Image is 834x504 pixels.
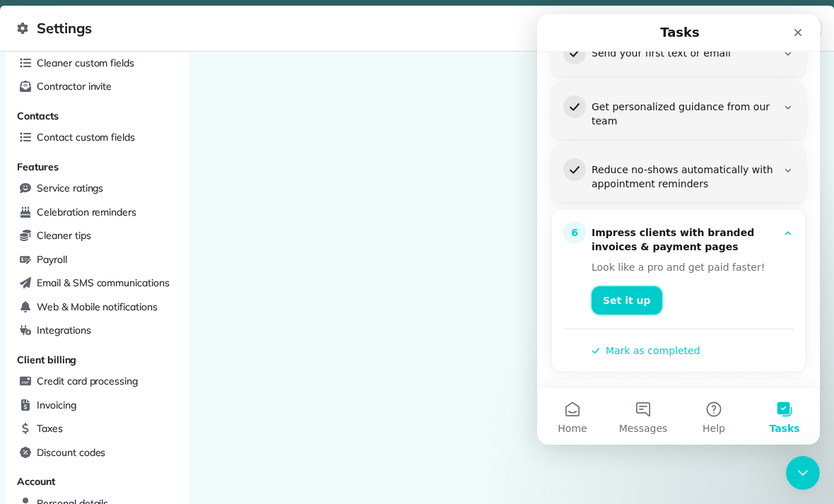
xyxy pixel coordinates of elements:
[37,445,105,459] span: Discount codes
[37,79,112,93] span: Contractor invite
[14,178,180,199] a: Service ratings
[37,374,138,388] span: Credit card processing
[14,418,180,440] a: Taxes
[37,276,170,290] span: Email & SMS communications
[37,228,91,242] span: Cleaner tips
[17,160,59,173] span: Features
[14,127,180,148] a: Contact custom fields
[14,297,180,318] a: Web & Mobile notifications
[14,443,180,464] a: Discount codes
[17,353,76,366] span: Client billing
[14,371,180,392] a: Credit card processing
[14,202,180,223] a: Celebration reminders
[37,181,103,195] span: Service ratings
[14,53,180,74] a: Cleaner custom fields
[37,205,136,219] span: Celebration reminders
[14,273,180,294] a: Email & SMS communications
[14,395,180,416] a: Invoicing
[37,398,76,412] span: Invoicing
[37,252,67,266] span: Payroll
[17,17,801,40] span: Settings
[37,323,91,337] span: Integrations
[37,300,158,314] span: Web & Mobile notifications
[37,130,135,144] span: Contact custom fields
[37,56,134,70] span: Cleaner custom fields
[14,250,180,271] a: Payroll
[37,421,63,435] span: Taxes
[14,320,180,341] a: Integrations
[17,110,59,122] span: Contacts
[537,14,820,445] iframe: Intercom live chat
[14,76,180,98] a: Contractor invite
[786,456,820,490] iframe: Intercom live chat
[14,225,180,247] a: Cleaner tips
[17,475,55,488] span: Account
